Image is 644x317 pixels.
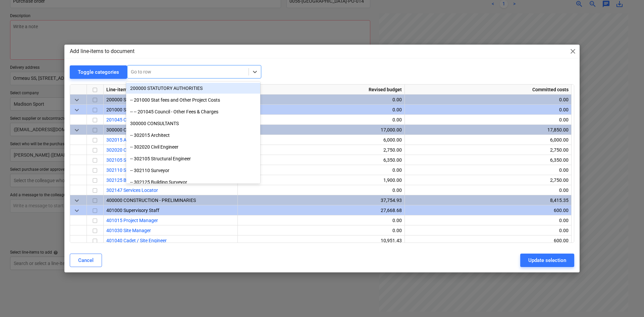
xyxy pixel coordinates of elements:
div: 10,951.43 [240,235,402,246]
span: 400000 CONSTRUCTION - PRELIMINARIES [106,198,196,203]
div: 0.00 [408,165,569,175]
div: Cancel [78,256,94,265]
span: keyboard_arrow_down [73,207,81,215]
div: Update selection [528,256,566,265]
span: close [569,47,577,55]
p: Add line-items to document [70,47,135,55]
div: 6,000.00 [408,135,569,145]
a: 302015 Architect [106,137,142,143]
a: 201045 Council - Other Fees & Charges [106,117,187,122]
div: 0.00 [408,105,569,115]
div: 0.00 [240,105,402,115]
div: -- 302015 Architect [126,130,260,141]
div: 2,750.00 [240,145,402,155]
div: Revised budget [238,85,405,95]
span: keyboard_arrow_down [73,126,81,134]
span: keyboard_arrow_down [73,106,81,114]
a: 302147 Services Locator [106,188,158,193]
div: 0.00 [240,185,402,195]
span: keyboard_arrow_down [73,96,81,104]
div: Line-item [104,85,238,95]
span: 401000 Supervisory Staff [106,208,159,213]
div: 6,000.00 [240,135,402,145]
div: 2,750.00 [408,145,569,155]
div: -- 302110 Surveyor [126,165,260,176]
a: 302125 Building Surveyor [106,177,160,183]
div: 600.00 [408,205,569,215]
div: -- 302125 Building Surveyor [126,177,260,188]
div: 0.00 [240,165,402,175]
a: 302020 Civil Engineer [106,147,151,153]
div: 27,668.68 [240,205,402,215]
div: 0.00 [240,215,402,225]
div: 0.00 [240,95,402,105]
div: -- 302020 Civil Engineer [126,142,260,152]
div: 17,850.00 [408,125,569,135]
div: 37,754.93 [240,195,402,205]
button: Toggle categories [70,65,127,79]
button: Cancel [70,254,102,267]
div: -- -- 201045 Council - Other Fees & Charges [126,106,260,117]
div: 0.00 [408,225,569,235]
div: 6,350.00 [240,155,402,165]
div: 0.00 [408,95,569,105]
div: 0.00 [408,185,569,195]
button: Update selection [520,254,574,267]
div: Toggle categories [78,68,119,76]
div: 0.00 [408,115,569,125]
a: 401015 Project Manager [106,218,158,223]
div: 0.00 [240,115,402,125]
div: 6,350.00 [408,155,569,165]
div: 600.00 [408,235,569,246]
a: 401040 Cadet / Site Engineer [106,238,167,243]
span: 201000 Stat fees and Other Project Costs [106,107,193,112]
span: keyboard_arrow_down [73,197,81,205]
div: 8,415.35 [408,195,569,205]
a: 302110 Surveyor [106,167,142,173]
a: 302105 Structural Engineer [106,157,163,163]
span: 300000 CONSULTANTS [106,127,155,133]
div: 0.00 [408,215,569,225]
div: 300000 CONSULTANTS [126,118,260,129]
div: -- 201000 Stat fees and Other Project Costs [126,95,260,105]
div: -- 302105 Structural Engineer [126,153,260,164]
div: 17,000.00 [240,125,402,135]
div: 200000 STATUTORY AUTHORITIES [126,83,260,94]
div: 2,750.00 [408,175,569,185]
div: 1,900.00 [240,175,402,185]
iframe: Chat Widget [610,285,644,317]
div: 0.00 [240,225,402,235]
div: Committed costs [405,85,572,95]
a: 401030 Site Manager [106,228,151,233]
span: 200000 STATUTORY AUTHORITIES [106,97,179,102]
